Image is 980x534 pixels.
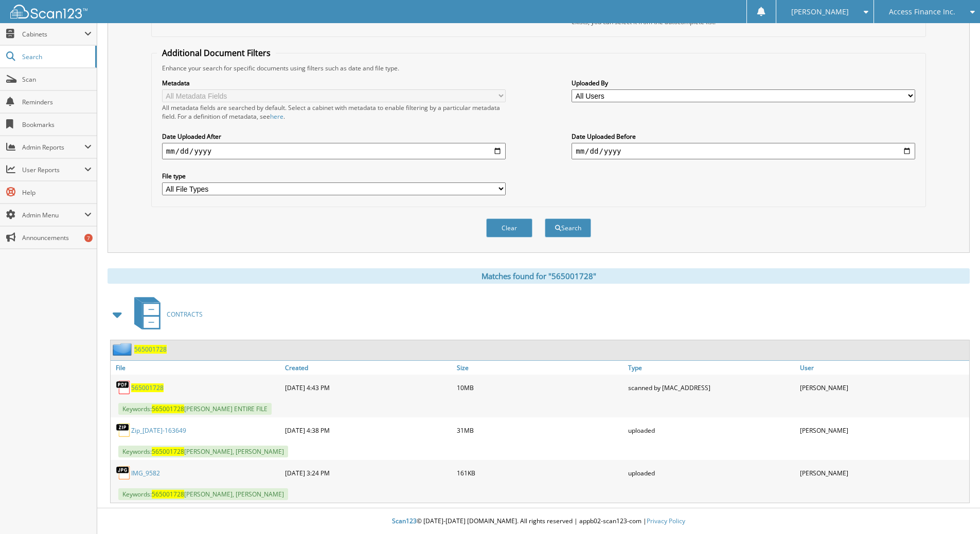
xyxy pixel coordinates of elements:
[572,79,915,87] label: Uploaded By
[454,361,626,375] a: Size
[152,490,184,499] span: 565001728
[282,420,454,440] div: [DATE] 4:38 PM
[791,9,849,15] span: [PERSON_NAME]
[157,64,920,72] div: Enhance your search for specific documents using filters such as date and file type.
[270,112,283,121] a: here
[152,447,184,456] span: 565001728
[545,218,591,237] button: Search
[797,377,969,398] div: [PERSON_NAME]
[167,310,203,319] span: CONTRACTS
[282,377,454,398] div: [DATE] 4:43 PM
[647,517,685,525] a: Privacy Policy
[889,9,955,15] span: Access Finance Inc.
[118,446,288,457] span: Keywords: [PERSON_NAME], [PERSON_NAME]
[116,422,131,438] img: ZIP.png
[162,172,506,180] label: File type
[116,380,131,395] img: PDF.png
[626,361,797,375] a: Type
[118,403,272,415] span: Keywords: [PERSON_NAME] ENTIRE FILE
[84,234,93,242] div: 7
[454,420,626,440] div: 31MB
[572,132,915,141] label: Date Uploaded Before
[162,132,506,141] label: Date Uploaded After
[131,426,186,435] a: Zip_[DATE]-163649
[454,377,626,398] div: 10MB
[22,30,84,39] span: Cabinets
[22,143,84,152] span: Admin Reports
[97,509,980,534] div: © [DATE]-[DATE] [DOMAIN_NAME]. All rights reserved | appb02-scan123-com |
[118,488,288,500] span: Keywords: [PERSON_NAME], [PERSON_NAME]
[116,465,131,481] img: JPG.png
[22,233,92,242] span: Announcements
[282,463,454,483] div: [DATE] 3:24 PM
[10,5,87,19] img: scan123-logo-white.svg
[392,517,417,525] span: Scan123
[486,218,532,237] button: Clear
[22,52,90,61] span: Search
[797,420,969,440] div: [PERSON_NAME]
[626,377,797,398] div: scanned by [MAC_ADDRESS]
[626,463,797,483] div: uploaded
[22,188,92,197] span: Help
[162,79,506,87] label: Metadata
[162,103,506,121] div: All metadata fields are searched by default. Select a cabinet with metadata to enable filtering b...
[111,361,282,375] a: File
[282,361,454,375] a: Created
[22,120,92,129] span: Bookmarks
[454,463,626,483] div: 161KB
[572,143,915,159] input: end
[22,98,92,106] span: Reminders
[797,361,969,375] a: User
[128,294,203,335] a: CONTRACTS
[131,383,164,392] a: 565001728
[797,463,969,483] div: [PERSON_NAME]
[22,211,84,219] span: Admin Menu
[113,343,134,356] img: folder2.png
[157,47,276,59] legend: Additional Document Filters
[131,469,160,477] a: IMG_9582
[22,75,92,84] span: Scan
[162,143,506,159] input: start
[626,420,797,440] div: uploaded
[152,404,184,413] span: 565001728
[134,345,167,354] a: 565001728
[22,165,84,174] span: User Reports
[108,268,970,284] div: Matches found for "565001728"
